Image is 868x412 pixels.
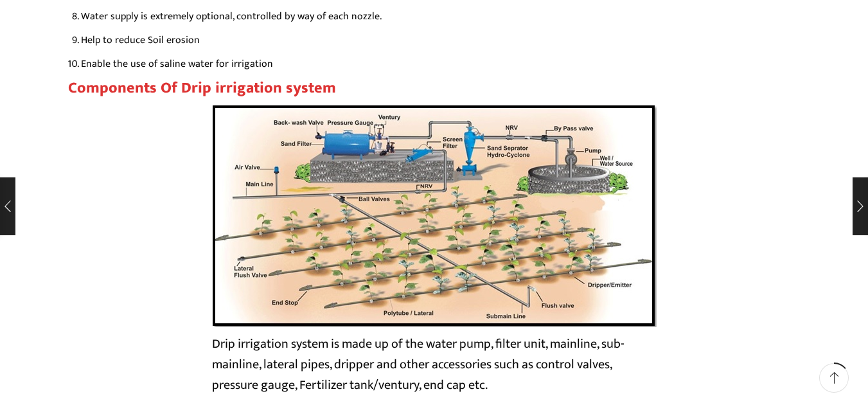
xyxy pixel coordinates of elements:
li: Water supply is extremely optional, controlled by way of each nozzle. [81,7,801,26]
li: Enable the use of saline water for irrigation [81,55,801,73]
figcaption: Drip irrigation system is made up of the water pump, filter unit, mainline, sub-mainline, lateral... [212,334,657,395]
img: Components of drip irrigation system [212,104,657,327]
strong: Components Of Drip irrigation system [68,75,336,101]
li: Help to reduce Soil erosion [81,31,801,49]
